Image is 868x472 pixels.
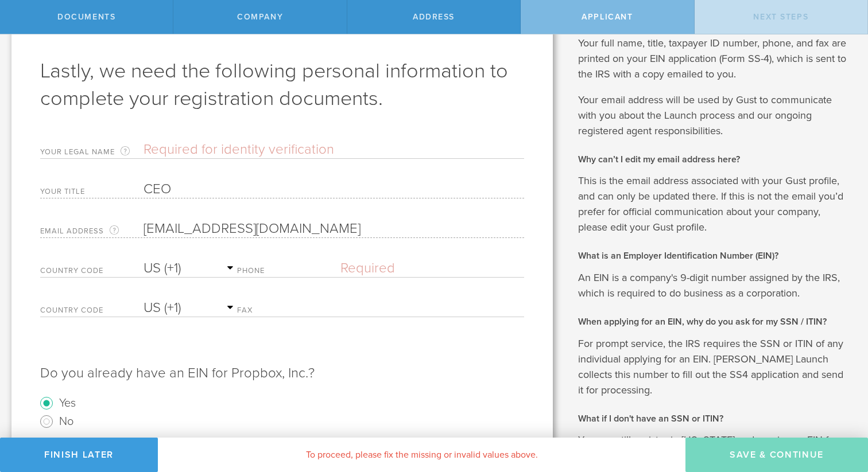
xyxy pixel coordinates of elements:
label: Yes [59,394,76,411]
span: Applicant [582,12,633,22]
label: Country Code [40,267,144,277]
p: An EIN is a company's 9-digit number assigned by the IRS, which is required to do business as a c... [578,270,851,301]
label: Phone [237,267,340,277]
h1: Lastly, we need the following personal information to complete your registration documents. [40,57,524,112]
label: Country Code [40,307,144,317]
h2: What is an Employer Identification Number (EIN)? [578,249,851,262]
input: Required [340,260,524,277]
p: For prompt service, the IRS requires the SSN or ITIN of any individual applying for an EIN. [PERS... [578,336,851,398]
label: Your Legal Name [40,145,144,158]
span: Company [237,12,283,22]
p: Do you already have an EIN for Propbox, Inc.? [40,353,524,383]
h2: What if I don't have an SSN or ITIN? [578,412,851,425]
h2: When applying for an EIN, why do you ask for my SSN / ITIN? [578,315,851,328]
iframe: Chat Widget [811,383,868,438]
label: No [59,412,73,429]
h2: Why can’t I edit my email address here? [578,153,851,166]
p: Your email address will be used by Gust to communicate with you about the Launch process and our ... [578,92,851,139]
input: Required for identity verification [144,141,524,158]
span: To proceed, please fix the missing or invalid values above. [306,449,538,461]
span: Address [413,12,455,22]
label: Email Address [40,224,144,237]
label: Your title [40,188,144,198]
input: Required [144,181,524,198]
span: Next Steps [753,12,808,22]
p: This is the email address associated with your Gust profile, and can only be updated there. If th... [578,173,851,235]
button: Save & Continue [685,438,868,472]
span: Documents [57,12,115,22]
label: Fax [237,307,340,317]
p: Your full name, title, taxpayer ID number, phone, and fax are printed on your EIN application (Fo... [578,36,851,82]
